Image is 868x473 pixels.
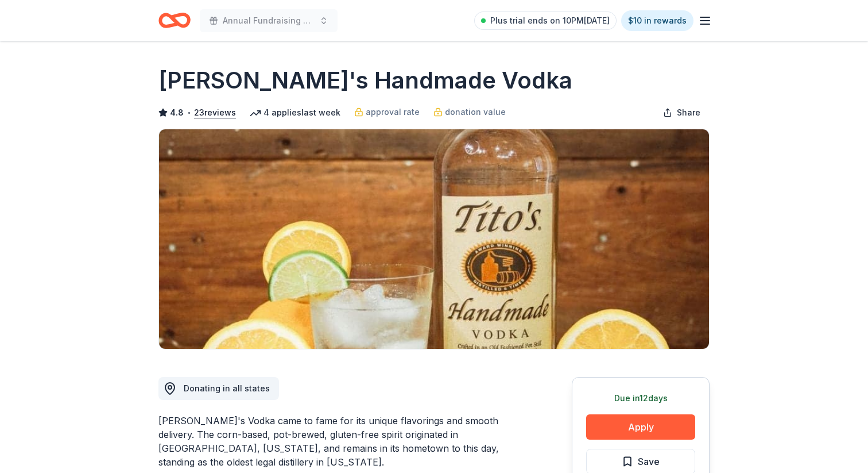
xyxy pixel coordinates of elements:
[433,105,506,119] a: donation value
[158,7,191,34] a: Home
[366,105,420,119] span: approval rate
[184,383,270,393] span: Donating in all states
[621,10,693,31] a: $10 in rewards
[638,454,660,469] span: Save
[170,106,184,120] span: 4.8
[490,14,610,28] span: Plus trial ends on 10PM[DATE]
[200,9,338,32] button: Annual Fundraising Event, Silent Auction, and Raffle
[354,105,420,119] a: approval rate
[158,64,572,97] h1: [PERSON_NAME]'s Handmade Vodka
[194,106,236,120] button: 23reviews
[223,14,315,28] span: Annual Fundraising Event, Silent Auction, and Raffle
[250,106,340,120] div: 4 applies last week
[158,414,517,469] div: [PERSON_NAME]'s Vodka came to fame for its unique flavorings and smooth delivery. The corn-based,...
[654,101,710,124] button: Share
[474,11,617,30] a: Plus trial ends on 10PM[DATE]
[187,108,191,117] span: •
[586,391,695,405] div: Due in 12 days
[677,106,700,120] span: Share
[445,105,506,119] span: donation value
[586,414,695,440] button: Apply
[159,129,709,349] img: Image for Tito's Handmade Vodka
